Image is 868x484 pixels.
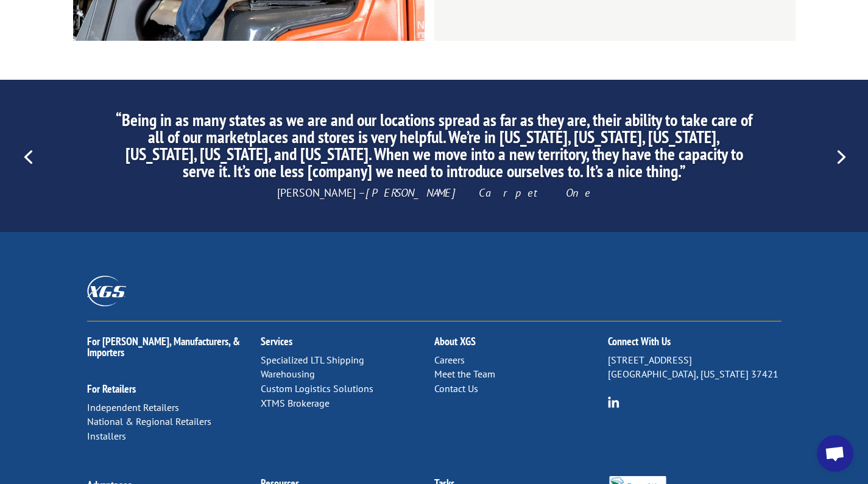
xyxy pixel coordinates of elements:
a: Warehousing [261,368,315,380]
a: XTMS Brokerage [261,397,330,409]
a: Services [261,334,292,348]
a: For [PERSON_NAME], Manufacturers, & Importers [87,334,240,359]
h2: “Being in as many states as we are and our locations spread as far as they are, their ability to ... [113,111,755,186]
a: National & Regional Retailers [87,415,211,427]
a: Contact Us [434,382,478,395]
h2: Connect With Us [608,336,782,353]
a: For Retailers [87,382,136,396]
a: About XGS [434,334,476,348]
a: Careers [434,354,465,366]
em: [PERSON_NAME] Carpet One [365,186,591,200]
a: Installers [87,430,126,442]
a: Meet the Team [434,368,495,380]
a: Independent Retailers [87,401,179,413]
span: [PERSON_NAME] – [277,186,591,200]
div: Open chat [817,435,853,472]
img: XGS_Logos_ALL_2024_All_White [87,276,126,306]
p: [STREET_ADDRESS] [GEOGRAPHIC_DATA], [US_STATE] 37421 [608,353,782,382]
a: Specialized LTL Shipping [261,354,364,366]
img: group-6 [608,396,619,408]
a: Custom Logistics Solutions [261,382,373,395]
